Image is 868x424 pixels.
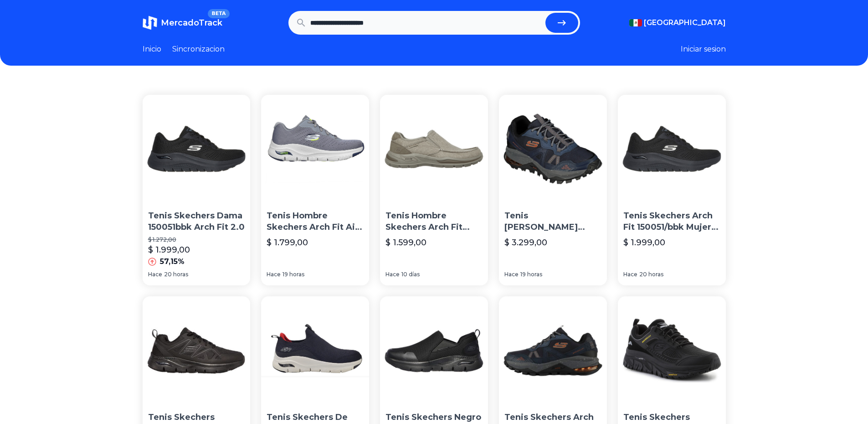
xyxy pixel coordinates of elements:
[282,271,304,278] span: 19 horas
[267,271,281,278] span: Hace
[618,95,726,285] a: Tenis Skechers Arch Fit 150051/bbk Mujer SportTenis Skechers Arch Fit 150051/bbk Mujer Sport$ 1.9...
[401,271,420,278] span: 10 días
[504,271,519,278] span: Hace
[520,271,542,278] span: 19 horas
[143,16,157,30] img: MercadoTrack
[499,95,607,203] img: Tenis Caballero Skechers Arch Fit Trail Air 237550 Original
[143,95,251,285] a: Tenis Skechers Dama 150051bbk Arch Fit 2.0Tenis Skechers Dama 150051bbk Arch Fit 2.0$ 1.272,00$ 1...
[148,236,245,243] p: $ 1.272,00
[639,271,663,278] span: 20 horas
[623,210,720,233] p: Tenis Skechers Arch Fit 150051/bbk Mujer Sport
[504,210,601,233] p: Tenis [PERSON_NAME] Skechers Arch Fit Trail Air 237550 Original
[143,16,222,30] a: MercadoTrackBETA
[629,19,642,26] img: Mexico
[380,296,488,404] img: Tenis Skechers Negro Arch Fit 200026blk
[172,44,225,55] a: Sincronizacion
[164,271,188,278] span: 20 horas
[380,95,488,203] img: Tenis Hombre Skechers Arch Fit Transpirables
[681,44,726,55] button: Iniciar sesion
[629,17,726,28] button: [GEOGRAPHIC_DATA]
[499,95,607,285] a: Tenis Caballero Skechers Arch Fit Trail Air 237550 OriginalTenis [PERSON_NAME] Skechers Arch Fit ...
[623,271,637,278] span: Hace
[618,296,726,404] img: Tenis Skechers Hombre Arch Fit Road Walker Casual Original
[148,243,190,256] p: $ 1.999,00
[267,210,364,233] p: Tenis Hombre Skechers Arch Fit Air Cooled [MEDICAL_DATA]
[161,18,222,28] span: MercadoTrack
[618,95,726,203] img: Tenis Skechers Arch Fit 150051/bbk Mujer Sport
[261,95,369,285] a: Tenis Hombre Skechers Arch Fit Air Cooled Memory FoamTenis Hombre Skechers Arch Fit Air Cooled [M...
[148,271,162,278] span: Hace
[623,236,665,249] p: $ 1.999,00
[208,9,229,18] span: BETA
[267,236,308,249] p: $ 1.799,00
[504,236,547,249] p: $ 3.299,00
[148,210,245,233] p: Tenis Skechers Dama 150051bbk Arch Fit 2.0
[644,17,726,28] span: [GEOGRAPHIC_DATA]
[499,296,607,404] img: Tenis Skechers Arch Fit Trail Air Hombre 237550nvor
[385,236,426,249] p: $ 1.599,00
[143,95,251,203] img: Tenis Skechers Dama 150051bbk Arch Fit 2.0
[143,296,251,404] img: Tenis Skechers Hombre Arch Fit Axtell Original Casual
[261,296,369,404] img: Tenis Skechers De Hombre Arch Fit Ascension Est 232404
[380,95,488,285] a: Tenis Hombre Skechers Arch Fit TranspirablesTenis Hombre Skechers Arch Fit Transpirables$ 1.599,0...
[385,210,483,233] p: Tenis Hombre Skechers Arch Fit Transpirables
[143,44,161,55] a: Inicio
[385,271,400,278] span: Hace
[160,256,185,267] p: 57,15%
[261,95,369,203] img: Tenis Hombre Skechers Arch Fit Air Cooled Memory Foam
